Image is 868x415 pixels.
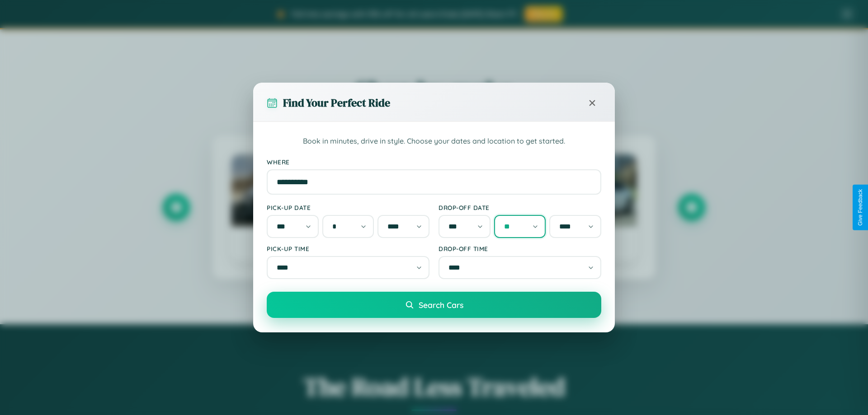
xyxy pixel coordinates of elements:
label: Drop-off Time [439,245,601,252]
button: Search Cars [267,292,601,318]
label: Drop-off Date [439,204,601,211]
p: Book in minutes, drive in style. Choose your dates and location to get started. [267,135,601,147]
span: Search Cars [419,300,463,310]
h3: Find Your Perfect Ride [283,95,390,110]
label: Pick-up Time [267,245,429,252]
label: Where [267,158,601,166]
label: Pick-up Date [267,204,429,211]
